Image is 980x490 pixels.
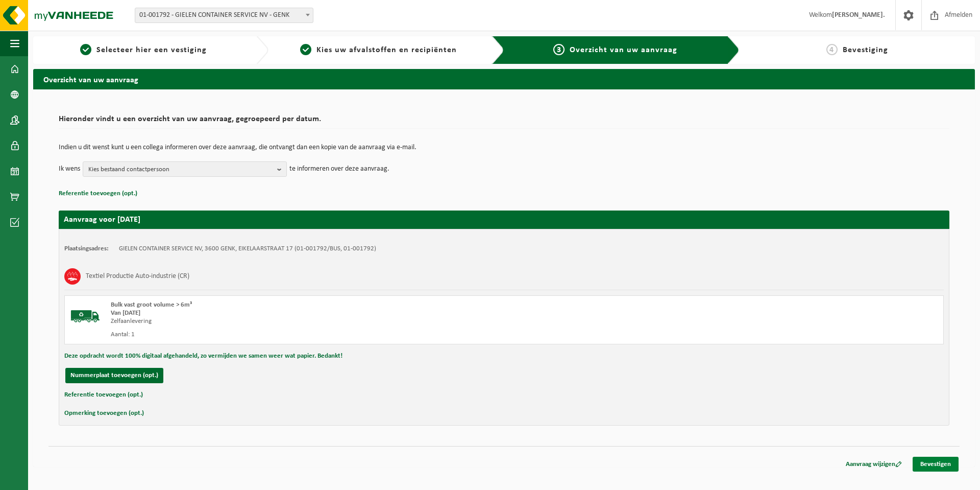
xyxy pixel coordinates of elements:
span: 4 [826,44,838,55]
strong: Aanvraag voor [DATE] [64,216,140,224]
p: Indien u dit wenst kunt u een collega informeren over deze aanvraag, die ontvangt dan een kopie v... [59,144,949,151]
p: Ik wens [59,161,80,177]
td: GIELEN CONTAINER SERVICE NV, 3600 GENK, EIKELAARSTRAAT 17 (01-001792/BUS, 01-001792) [119,245,376,253]
span: 01-001792 - GIELEN CONTAINER SERVICE NV - GENK [135,8,313,23]
div: Zelfaanlevering [111,317,545,325]
button: Referentie toevoegen (opt.) [64,388,143,402]
h2: Overzicht van uw aanvraag [33,69,975,89]
button: Kies bestaand contactpersoon [83,161,287,177]
div: Aantal: 1 [111,331,545,339]
span: 2 [300,44,311,55]
a: 1Selecteer hier een vestiging [38,44,248,56]
h2: Hieronder vindt u een overzicht van uw aanvraag, gegroepeerd per datum. [59,115,949,129]
span: Overzicht van uw aanvraag [570,46,677,54]
h3: Textiel Productie Auto-industrie (CR) [86,268,189,285]
span: 01-001792 - GIELEN CONTAINER SERVICE NV - GENK [135,8,313,22]
button: Nummerplaat toevoegen (opt.) [65,368,163,383]
button: Opmerking toevoegen (opt.) [64,407,144,420]
span: Bulk vast groot volume > 6m³ [111,301,192,308]
span: Kies uw afvalstoffen en recipiënten [316,46,457,54]
img: BL-SO-LV.png [70,301,101,332]
p: te informeren over deze aanvraag. [289,161,389,177]
span: Bevestiging [843,46,888,54]
a: Bevestigen [913,457,959,472]
strong: Van [DATE] [111,310,140,316]
button: Referentie toevoegen (opt.) [59,187,137,200]
strong: [PERSON_NAME]. [832,11,885,19]
span: Kies bestaand contactpersoon [88,162,273,177]
span: Selecteer hier een vestiging [96,46,207,54]
strong: Plaatsingsadres: [64,245,109,252]
a: Aanvraag wijzigen [838,457,910,472]
button: Deze opdracht wordt 100% digitaal afgehandeld, zo vermijden we samen weer wat papier. Bedankt! [64,349,342,363]
span: 3 [553,44,565,55]
span: 1 [80,44,91,55]
a: 2Kies uw afvalstoffen en recipiënten [274,44,483,56]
